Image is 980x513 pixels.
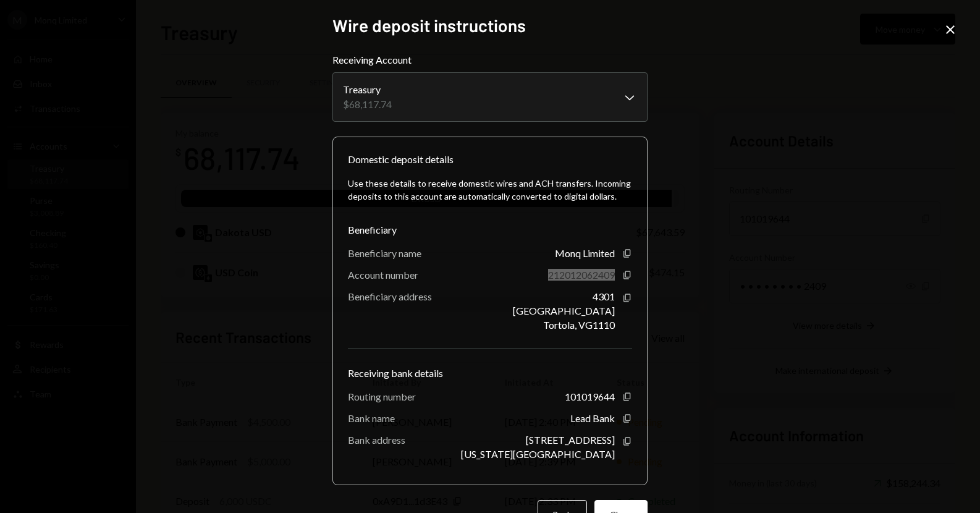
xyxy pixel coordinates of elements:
div: Beneficiary address [348,290,432,302]
div: Beneficiary name [348,247,421,259]
div: 101019644 [565,391,615,402]
div: Receiving bank details [348,366,632,381]
div: Bank name [348,412,395,424]
div: 4301 [593,290,615,302]
div: Domestic deposit details [348,152,454,167]
div: Tortola, VG1110 [543,319,615,331]
h2: Wire deposit instructions [332,14,648,38]
div: Lead Bank [570,412,615,424]
div: Routing number [348,391,416,402]
div: 212012062409 [548,269,615,281]
div: [US_STATE][GEOGRAPHIC_DATA] [461,448,615,460]
div: Monq Limited [555,247,615,259]
div: [STREET_ADDRESS] [526,434,615,446]
button: Receiving Account [332,72,648,122]
div: Beneficiary [348,223,632,237]
div: Use these details to receive domestic wires and ACH transfers. Incoming deposits to this account ... [348,177,632,203]
div: Account number [348,269,418,281]
div: [GEOGRAPHIC_DATA] [513,305,615,316]
div: Bank address [348,434,405,446]
label: Receiving Account [332,53,648,67]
